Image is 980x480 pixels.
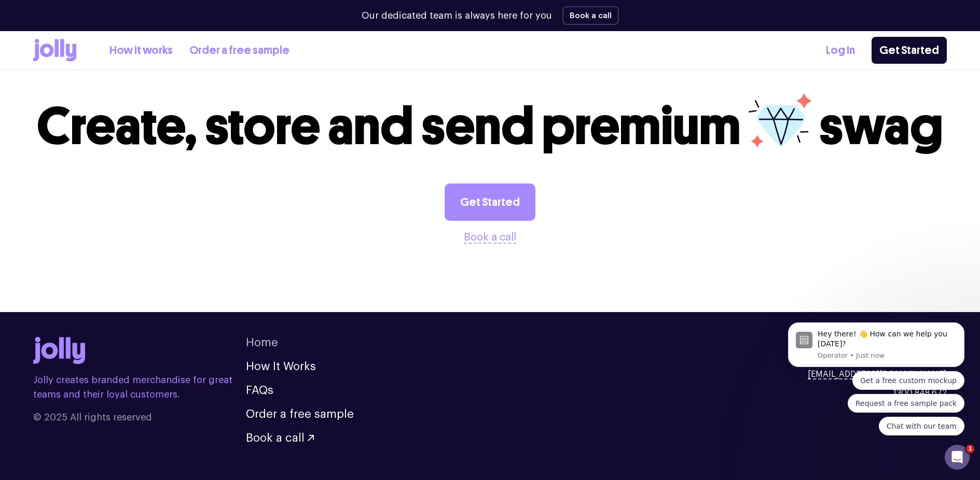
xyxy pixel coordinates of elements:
[246,432,314,444] button: Book a call
[819,95,943,158] span: swag
[966,445,974,453] span: 1
[945,445,970,470] iframe: Intercom live chat
[189,42,289,59] a: Order a free sample
[362,9,552,23] p: Our dedicated team is always here for you
[772,309,980,475] iframe: Intercom notifications message
[445,183,535,221] a: Get Started
[37,95,741,158] span: Create, store and send premium
[464,229,516,246] button: Book a call
[33,410,246,425] span: © 2025 All rights reserved
[246,432,305,444] span: Book a call
[33,373,246,402] p: Jolly creates branded merchandise for great teams and their loyal customers.
[826,42,855,59] a: Log In
[246,337,278,348] a: Home
[246,385,273,396] a: FAQs
[872,37,947,64] a: Get Started
[562,6,619,25] button: Book a call
[109,42,173,59] a: How it works
[246,361,316,372] a: How It Works
[246,408,354,420] a: Order a free sample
